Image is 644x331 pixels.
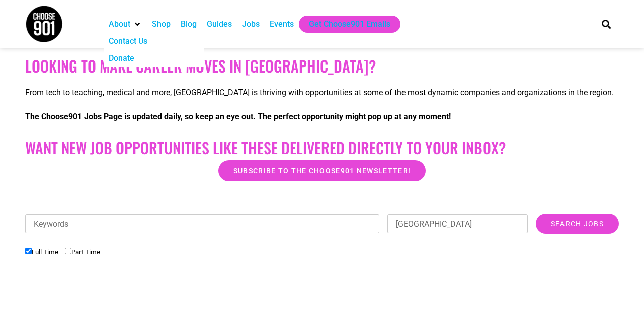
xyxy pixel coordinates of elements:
input: Search Jobs [536,214,619,234]
input: Location [387,214,528,233]
input: Full Time [25,248,32,254]
a: Shop [152,18,171,30]
a: Jobs [242,18,260,30]
input: Keywords [25,214,379,233]
div: Search [598,16,615,32]
p: From tech to teaching, medical and more, [GEOGRAPHIC_DATA] is thriving with opportunities at some... [25,87,619,99]
a: Guides [207,18,232,30]
a: Blog [181,18,197,30]
a: Events [270,18,294,30]
a: About [109,18,130,30]
a: Contact Us [109,35,147,47]
h2: Want New Job Opportunities like these Delivered Directly to your Inbox? [25,139,619,157]
a: Donate [109,52,134,64]
a: Get Choose901 Emails [309,18,390,30]
h2: Looking to make career moves in [GEOGRAPHIC_DATA]? [25,57,619,75]
nav: Main nav [104,16,585,33]
a: Subscribe to the Choose901 newsletter! [218,160,426,181]
label: Full Time [25,248,58,256]
div: About [104,16,147,33]
span: Subscribe to the Choose901 newsletter! [233,167,411,174]
strong: The Choose901 Jobs Page is updated daily, so keep an eye out. The perfect opportunity might pop u... [25,112,451,121]
label: Part Time [65,248,100,256]
input: Part Time [65,248,71,254]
